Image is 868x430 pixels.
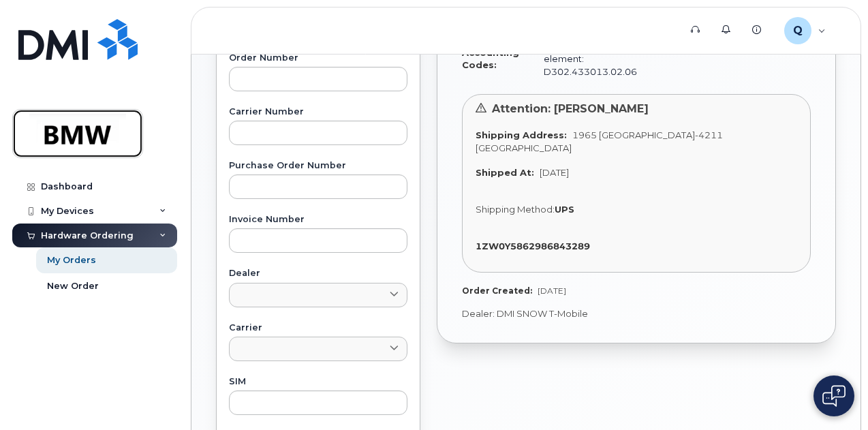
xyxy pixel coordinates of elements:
[229,378,407,386] label: SIM
[229,54,407,63] label: Order Number
[229,162,407,170] label: Purchase Order Number
[793,22,803,39] span: Q
[538,286,566,296] span: [DATE]
[555,204,574,215] strong: UPS
[476,241,595,251] a: 1ZW0Y5862986843289
[476,167,534,178] strong: Shipped At:
[822,385,846,407] img: Open chat
[775,17,835,44] div: Q548177
[476,204,555,215] span: Shipping Method:
[229,269,407,278] label: Dealer
[462,307,811,320] p: Dealer: DMI SNOW T-Mobile
[476,241,590,251] strong: 1ZW0Y5862986843289
[462,47,519,71] strong: Accounting Codes:
[229,324,407,333] label: Carrier
[476,129,723,153] span: 1965 [GEOGRAPHIC_DATA]-4211 [GEOGRAPHIC_DATA]
[476,129,567,140] strong: Shipping Address:
[229,215,407,224] label: Invoice Number
[229,108,407,117] label: Carrier Number
[531,35,645,84] td: Cost Center / WBS element: D302.433013.02.06
[492,102,649,115] span: Attention: [PERSON_NAME]
[462,286,532,296] strong: Order Created:
[540,167,569,178] span: [DATE]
